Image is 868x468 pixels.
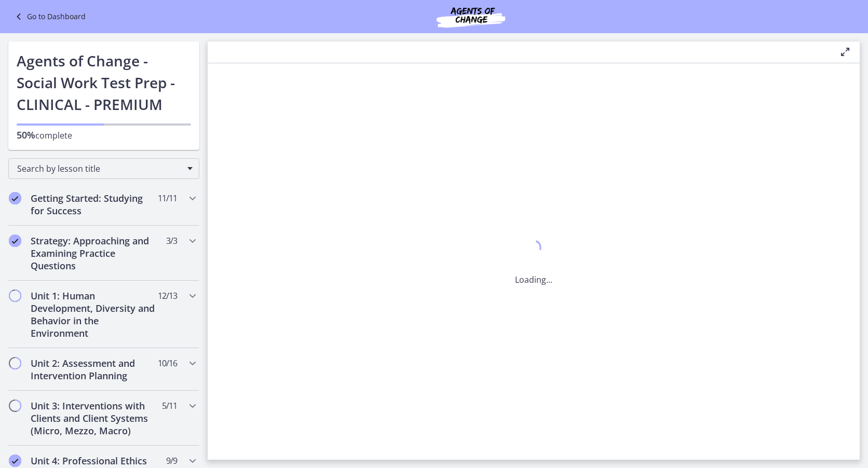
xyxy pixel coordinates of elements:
[158,357,177,369] span: 10 / 16
[8,158,199,179] div: Search by lesson title
[515,273,552,286] p: Loading...
[9,455,21,467] i: Completed
[166,235,177,247] span: 3 / 3
[31,235,157,272] h2: Strategy: Approaching and Examining Practice Questions
[17,129,191,142] p: complete
[31,357,157,382] h2: Unit 2: Assessment and Intervention Planning
[166,455,177,467] span: 9 / 9
[31,400,157,437] h2: Unit 3: Interventions with Clients and Client Systems (Micro, Mezzo, Macro)
[158,192,177,204] span: 11 / 11
[158,290,177,302] span: 12 / 13
[12,10,86,23] a: Go to Dashboard
[31,290,157,339] h2: Unit 1: Human Development, Diversity and Behavior in the Environment
[17,129,35,141] span: 50%
[162,400,177,412] span: 5 / 11
[17,50,191,115] h1: Agents of Change - Social Work Test Prep - CLINICAL - PREMIUM
[9,192,21,204] i: Completed
[9,235,21,247] i: Completed
[17,163,182,174] span: Search by lesson title
[31,192,157,217] h2: Getting Started: Studying for Success
[515,237,552,261] div: 1
[409,4,533,29] img: Agents of Change Social Work Test Prep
